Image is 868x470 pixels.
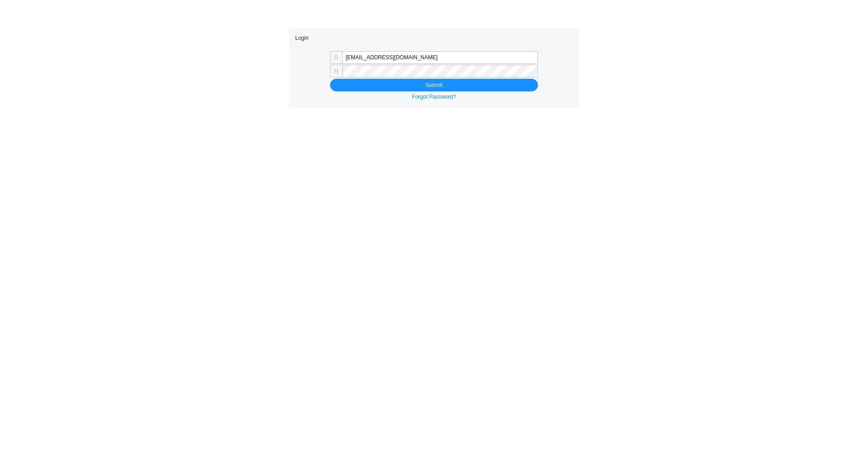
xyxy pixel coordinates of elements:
[342,51,538,64] input: Email
[412,94,456,100] a: Forgot Password?
[334,68,339,74] span: lock
[425,81,442,90] span: Submit
[330,79,538,91] button: Submit
[295,29,573,46] div: Login
[334,55,339,60] span: user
